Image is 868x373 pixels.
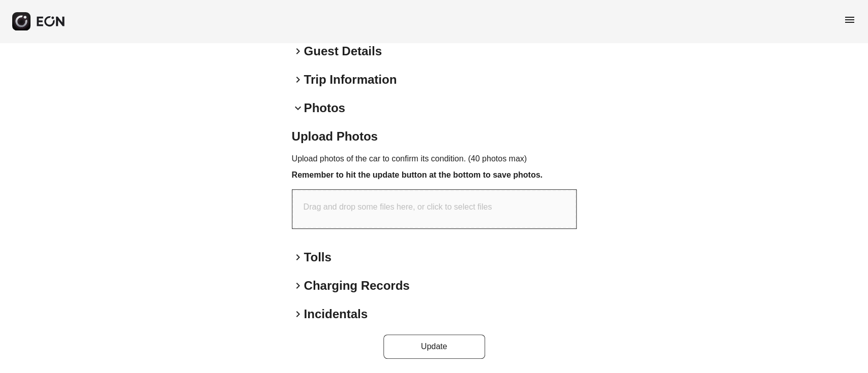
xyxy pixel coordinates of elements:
[304,43,382,59] h2: Guest Details
[844,14,856,26] span: menu
[304,201,492,213] p: Drag and drop some files here, or click to select files
[292,102,304,114] span: keyboard_arrow_down
[292,308,304,320] span: keyboard_arrow_right
[292,251,304,263] span: keyboard_arrow_right
[292,74,304,86] span: keyboard_arrow_right
[304,100,345,116] h2: Photos
[304,278,410,294] h2: Charging Records
[292,45,304,57] span: keyboard_arrow_right
[292,153,577,165] p: Upload photos of the car to confirm its condition. (40 photos max)
[383,334,485,359] button: Update
[304,72,397,88] h2: Trip Information
[292,169,577,181] h3: Remember to hit the update button at the bottom to save photos.
[304,249,332,265] h2: Tolls
[292,128,577,145] h2: Upload Photos
[304,306,368,322] h2: Incidentals
[292,280,304,292] span: keyboard_arrow_right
